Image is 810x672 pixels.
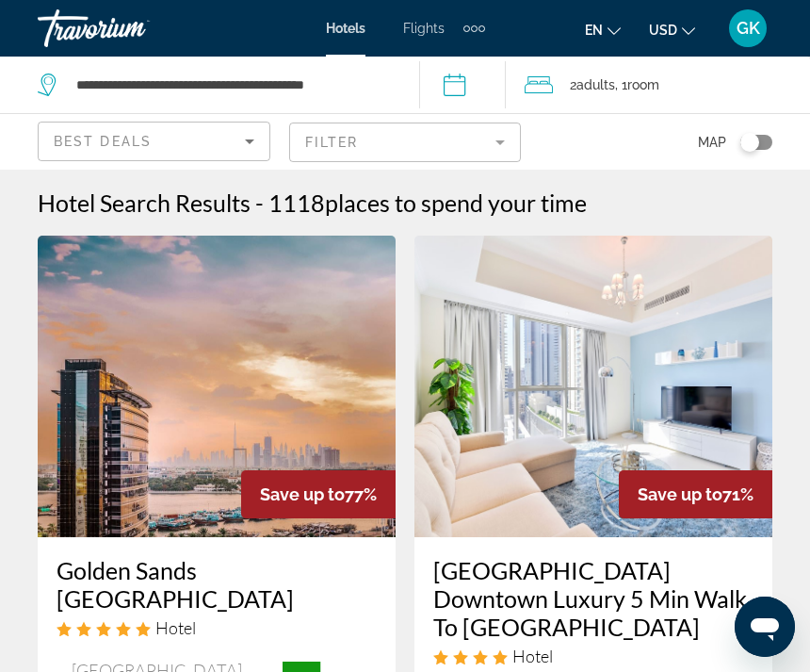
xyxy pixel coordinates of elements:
[268,188,587,217] h2: 1118
[506,57,810,113] button: Travelers: 2 adults, 0 children
[255,188,264,217] span: -
[726,134,772,151] button: Toggle map
[419,57,507,113] button: Check-in date: Oct 6, 2025 Check-out date: Oct 11, 2025
[512,646,553,666] span: Hotel
[155,617,196,638] span: Hotel
[289,122,522,163] button: Filter
[326,21,365,36] a: Hotels
[723,8,772,48] button: User Menu
[585,16,621,43] button: Change language
[57,556,377,613] a: Golden Sands [GEOGRAPHIC_DATA]
[54,134,152,149] span: Best Deals
[615,72,659,98] span: , 1
[38,188,251,217] h1: Hotel Search Results
[241,470,396,518] div: 77%
[585,23,603,38] span: en
[414,236,772,537] img: Hotel image
[698,129,726,156] span: Map
[433,646,753,666] div: 4 star Hotel
[325,188,587,217] span: places to spend your time
[57,617,377,638] div: 5 star Hotel
[649,16,695,43] button: Change currency
[627,77,659,92] span: Room
[463,13,485,43] button: Extra navigation items
[38,4,226,53] a: Travorium
[433,556,753,641] a: [GEOGRAPHIC_DATA] Downtown Luxury 5 Min Walk To [GEOGRAPHIC_DATA]
[570,72,615,98] span: 2
[638,484,722,504] span: Save up to
[649,23,677,38] span: USD
[619,470,772,518] div: 71%
[403,21,445,36] a: Flights
[735,597,795,657] iframe: Кнопка запуска окна обмена сообщениями
[576,77,615,92] span: Adults
[54,130,254,153] mat-select: Sort by
[737,19,760,38] span: GK
[260,484,345,504] span: Save up to
[38,236,396,537] img: Hotel image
